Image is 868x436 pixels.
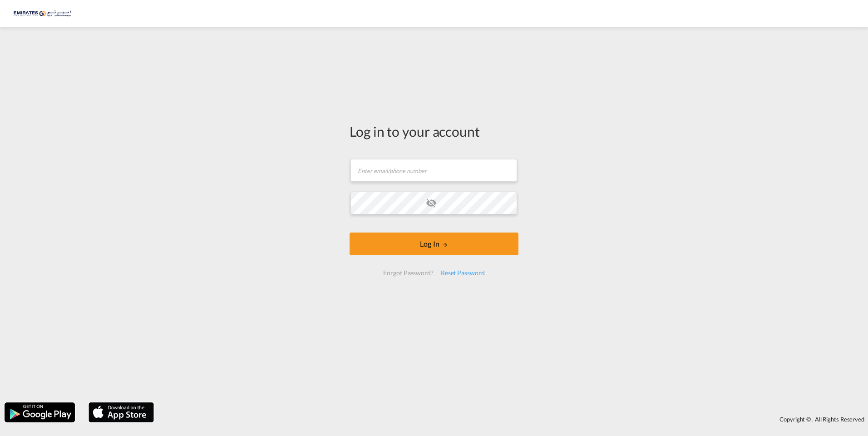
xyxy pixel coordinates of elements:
[158,411,868,427] div: Copyright © . All Rights Reserved
[426,198,437,208] md-icon: icon-eye-off
[350,122,518,141] div: Log in to your account
[350,233,518,255] button: LOGIN
[437,265,488,281] div: Reset Password
[88,401,155,423] img: apple.png
[380,265,437,281] div: Forgot Password?
[350,159,517,182] input: Enter email/phone number
[4,401,76,423] img: google.png
[14,4,75,24] img: c67187802a5a11ec94275b5db69a26e6.png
